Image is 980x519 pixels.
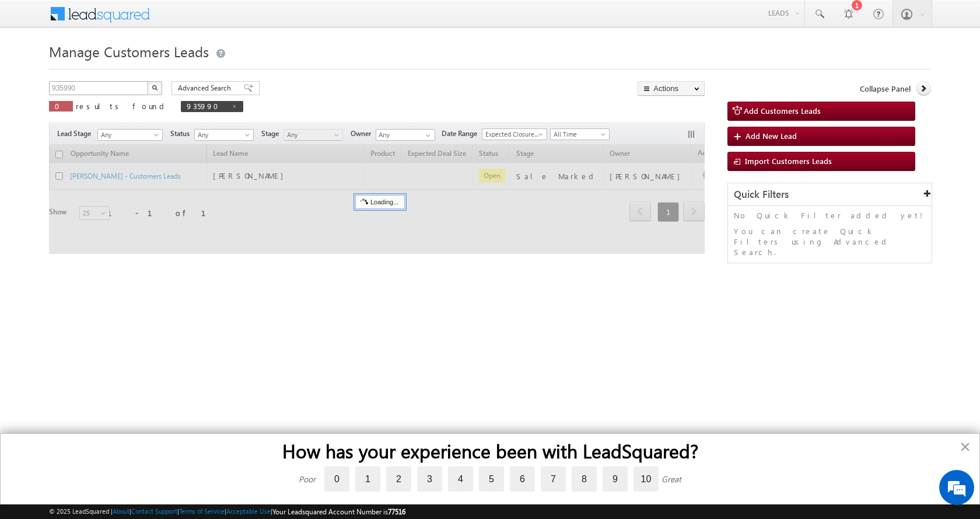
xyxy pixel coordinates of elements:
[448,466,473,492] label: 4
[482,129,543,140] span: Expected Closure Date
[734,210,926,221] p: No Quick Filter added yet!
[61,61,196,76] div: Chat with us now
[226,507,271,515] a: Acceptable Use
[49,42,209,61] span: Manage Customers Leads
[191,6,219,34] div: Minimize live chat window
[170,128,194,139] span: Status
[272,507,405,516] span: Your Leadsquared Account Number is
[417,466,442,492] label: 3
[572,466,597,492] label: 8
[388,507,405,516] span: 77516
[131,507,177,515] a: Contact Support
[510,466,535,492] label: 6
[76,101,169,111] span: results found
[442,128,482,139] span: Date Range
[633,466,659,492] label: 10
[284,130,339,140] span: Any
[638,81,705,96] button: Actions
[98,130,159,140] span: Any
[728,183,932,206] div: Quick Filters
[152,85,157,90] img: Search
[15,108,213,350] textarea: Type your message and hit 'Enter'
[49,506,405,517] span: © 2025 LeadSquared | | | | |
[551,129,606,140] span: All Time
[386,466,411,492] label: 2
[324,466,349,492] label: 0
[20,61,49,76] img: d_60004797649_company_0_60004797649
[419,130,434,141] a: Show All Items
[355,195,405,209] div: Loading...
[355,466,380,492] label: 1
[734,226,926,257] p: You can create Quick Filters using Advanced Search.
[187,101,226,111] span: 935990
[745,131,797,141] span: Add New Lead
[860,83,911,94] span: Collapse Panel
[661,473,681,485] div: Great
[960,437,971,456] button: Close
[351,128,376,139] span: Owner
[55,101,67,111] span: 0
[261,128,283,139] span: Stage
[541,466,566,492] label: 7
[603,466,628,492] label: 9
[745,156,832,166] span: Import Customers Leads
[179,507,225,515] a: Terms of Service
[113,507,129,515] a: About
[195,130,250,140] span: Any
[479,466,504,492] label: 5
[24,440,956,462] h2: How has your experience been with LeadSquared?
[744,106,821,116] span: Add Customers Leads
[159,360,212,375] em: Start Chat
[299,473,316,485] div: Poor
[57,128,96,139] span: Lead Stage
[376,129,435,141] input: Type to Search
[178,83,235,93] span: Advanced Search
